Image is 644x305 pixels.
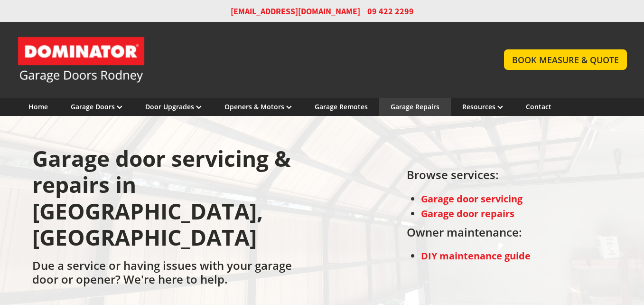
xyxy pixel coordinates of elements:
h2: Owner maintenance: [407,226,531,244]
a: Door Upgrades [145,102,202,111]
h1: Garage door servicing & repairs in [GEOGRAPHIC_DATA], [GEOGRAPHIC_DATA] [32,145,318,259]
a: Garage Remotes [315,102,368,111]
a: Garage Repairs [391,102,439,111]
a: Contact [526,102,551,111]
a: Resources [462,102,503,111]
a: DIY maintenance guide [421,249,531,262]
a: [EMAIL_ADDRESS][DOMAIN_NAME] [231,6,360,17]
a: Garage door servicing [421,192,523,205]
a: Garage door repairs [421,207,514,220]
a: Garage Doors [71,102,122,111]
h2: Due a service or having issues with your garage door or opener? We're here to help. [32,259,318,291]
h2: Browse services: [407,168,531,186]
a: BOOK MEASURE & QUOTE [504,49,627,70]
a: Home [28,102,48,111]
a: Openers & Motors [224,102,292,111]
span: 09 422 2299 [367,6,414,17]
